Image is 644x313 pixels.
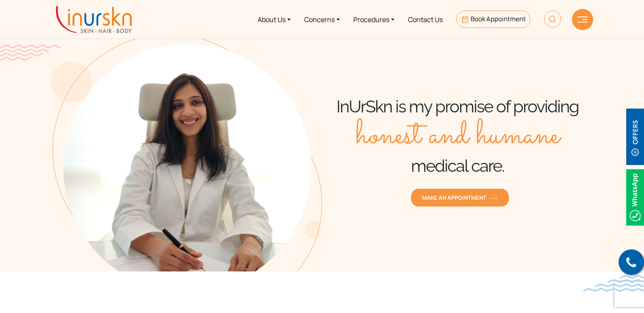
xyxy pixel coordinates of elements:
[51,34,322,271] img: about-us-banner
[577,17,588,22] img: hamLine.svg
[626,192,644,201] a: Whatsappicon
[626,169,644,226] img: Whatsappicon
[347,3,401,35] a: Procedures
[56,6,132,33] img: inurskn-logo
[297,3,347,35] a: Concerns
[411,188,509,207] a: MAKE AN APPOINTMENTorange-arrow
[544,11,561,28] img: HeaderSearch
[626,109,644,165] img: offerBt
[356,117,560,155] span: honest and humane
[456,11,530,28] a: Book Appointment
[401,3,450,35] a: Contact Us
[471,14,526,23] span: Book Appointment
[422,194,498,201] span: MAKE AN APPOINTMENT
[251,3,297,35] a: About Us
[322,96,593,176] h1: InUrSkn is my promise of providing medical care.
[583,275,644,292] img: bluewave
[489,196,498,201] img: orange-arrow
